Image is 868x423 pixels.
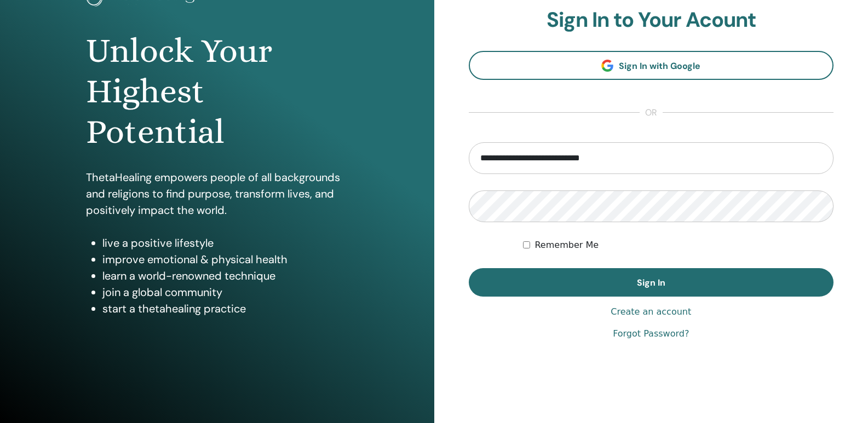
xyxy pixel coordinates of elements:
[469,8,834,33] h2: Sign In to Your Acount
[619,60,700,72] span: Sign In with Google
[640,106,663,119] span: or
[102,251,348,268] li: improve emotional & physical health
[469,268,834,297] button: Sign In
[86,31,348,153] h1: Unlock Your Highest Potential
[613,327,689,340] a: Forgot Password?
[534,239,599,252] label: Remember Me
[523,239,833,252] div: Keep me authenticated indefinitely or until I manually logout
[611,305,691,318] a: Create an account
[102,284,348,300] li: join a global community
[102,235,348,251] li: live a positive lifestyle
[637,277,665,288] span: Sign In
[102,268,348,284] li: learn a world-renowned technique
[102,300,348,317] li: start a thetahealing practice
[86,169,348,218] p: ThetaHealing empowers people of all backgrounds and religions to find purpose, transform lives, a...
[469,51,834,80] a: Sign In with Google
